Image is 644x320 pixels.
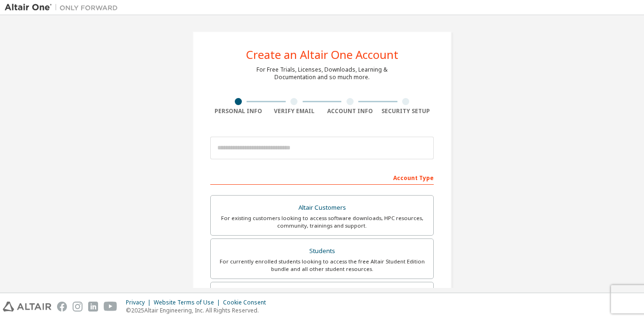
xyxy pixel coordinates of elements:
[216,201,428,214] div: Altair Customers
[266,107,322,115] div: Verify Email
[246,49,398,60] div: Create an Altair One Account
[88,302,98,312] img: linkedin.svg
[322,107,378,115] div: Account Info
[57,302,67,312] img: facebook.svg
[104,302,117,312] img: youtube.svg
[216,288,428,301] div: Faculty
[216,258,428,273] div: For currently enrolled students looking to access the free Altair Student Edition bundle and all ...
[256,66,388,81] div: For Free Trials, Licenses, Downloads, Learning & Documentation and so much more.
[5,3,123,12] img: Altair One
[216,245,428,258] div: Students
[126,306,272,314] p: © 2025 Altair Engineering, Inc. All Rights Reserved.
[216,214,428,230] div: For existing customers looking to access software downloads, HPC resources, community, trainings ...
[3,302,51,312] img: altair_logo.svg
[210,170,434,185] div: Account Type
[126,299,154,306] div: Privacy
[378,107,434,115] div: Security Setup
[154,299,223,306] div: Website Terms of Use
[210,107,266,115] div: Personal Info
[73,302,83,312] img: instagram.svg
[223,299,272,306] div: Cookie Consent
